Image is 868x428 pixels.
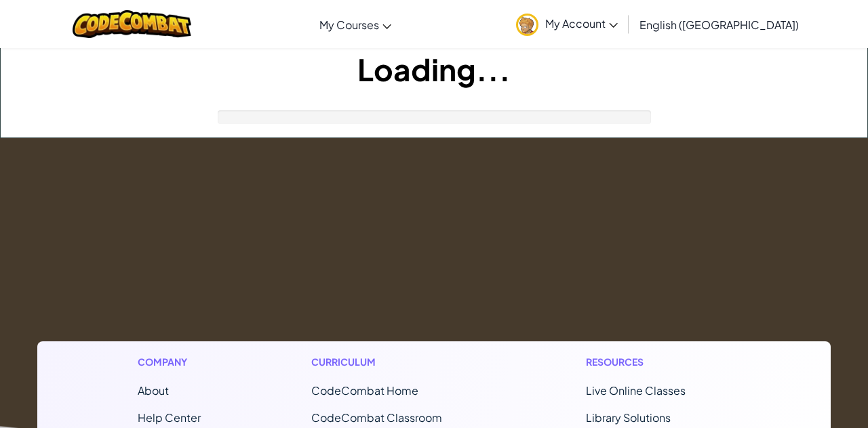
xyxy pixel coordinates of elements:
img: CodeCombat logo [73,10,191,38]
span: My Courses [319,18,379,32]
a: Help Center [138,410,201,425]
span: English ([GEOGRAPHIC_DATA]) [639,18,799,32]
span: My Account [545,16,618,30]
h1: Loading... [1,48,867,90]
a: CodeCombat Classroom [311,410,442,425]
a: Library Solutions [586,410,671,425]
a: About [138,383,169,398]
a: My Courses [313,6,398,43]
h1: Company [138,355,201,369]
h1: Resources [586,355,730,369]
span: CodeCombat Home [311,383,418,398]
img: avatar [516,14,538,36]
h1: Curriculum [311,355,475,369]
a: English ([GEOGRAPHIC_DATA]) [633,6,806,43]
a: My Account [509,3,625,45]
a: Live Online Classes [586,383,686,398]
